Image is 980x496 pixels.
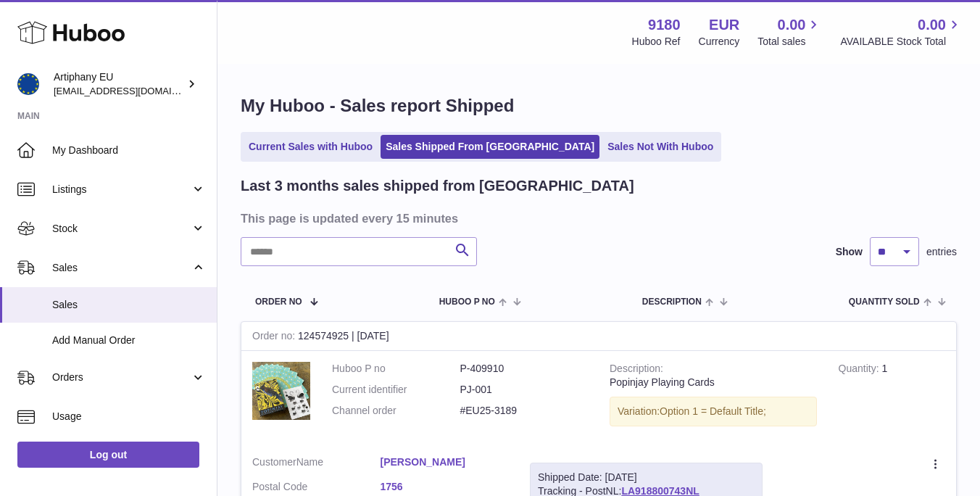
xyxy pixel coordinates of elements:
[757,35,822,49] span: Total sales
[52,222,191,236] span: Stock
[648,15,681,35] strong: 9180
[241,210,953,226] h3: This page is updated every 15 minutes
[918,15,946,35] span: 0.00
[538,471,755,484] div: Shipped Date: [DATE]
[381,135,599,159] a: Sales Shipped From [GEOGRAPHIC_DATA]
[699,35,740,49] div: Currency
[460,362,589,376] dd: P-409910
[52,298,206,312] span: Sales
[610,363,663,378] strong: Description
[602,135,718,159] a: Sales Not With Huboo
[460,404,589,418] dd: #EU25-3189
[241,176,634,196] h2: Last 3 months sales shipped from [GEOGRAPHIC_DATA]
[460,383,589,397] dd: PJ-001
[252,456,296,468] span: Customer
[332,383,460,397] dt: Current identifier
[52,410,206,423] span: Usage
[244,135,378,159] a: Current Sales with Huboo
[54,70,184,98] div: Artiphany EU
[778,15,806,35] span: 0.00
[828,351,956,445] td: 1
[632,35,681,49] div: Huboo Ref
[17,73,39,95] img: artiphany@artiphany.eu
[610,397,817,426] div: Variation:
[52,183,191,197] span: Listings
[52,371,191,384] span: Orders
[54,85,213,96] span: [EMAIL_ADDRESS][DOMAIN_NAME]
[332,404,460,418] dt: Channel order
[381,455,509,469] a: [PERSON_NAME]
[17,442,199,468] a: Log out
[836,245,863,259] label: Show
[252,362,310,420] img: 91801747736173.jpg
[52,261,191,275] span: Sales
[439,297,495,307] span: Huboo P no
[849,297,920,307] span: Quantity Sold
[642,297,702,307] span: Description
[52,144,206,157] span: My Dashboard
[709,15,739,35] strong: EUR
[839,363,882,378] strong: Quantity
[660,405,766,417] span: Option 1 = Default Title;
[840,15,963,49] a: 0.00 AVAILABLE Stock Total
[52,334,206,347] span: Add Manual Order
[332,362,460,376] dt: Huboo P no
[255,297,302,307] span: Order No
[241,322,956,351] div: 124574925 | [DATE]
[757,15,822,49] a: 0.00 Total sales
[840,35,963,49] span: AVAILABLE Stock Total
[252,330,298,345] strong: Order no
[610,376,817,389] div: Popinjay Playing Cards
[926,245,957,259] span: entries
[252,455,381,473] dt: Name
[381,480,509,494] a: 1756
[241,94,957,117] h1: My Huboo - Sales report Shipped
